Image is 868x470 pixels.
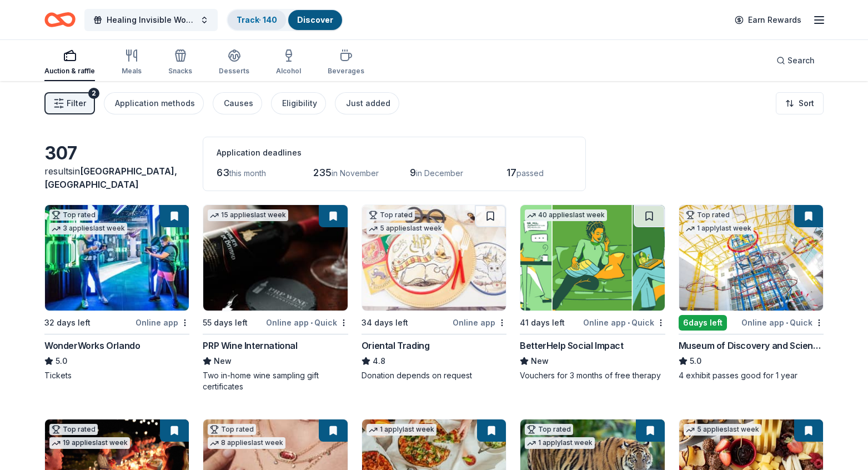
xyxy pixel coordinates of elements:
button: Snacks [168,44,192,81]
span: Search [787,54,815,67]
button: Beverages [328,44,364,81]
button: Track· 140Discover [227,9,343,31]
div: Beverages [328,67,364,76]
button: Meals [122,44,142,81]
button: Search [767,49,824,72]
div: Snacks [168,67,192,76]
button: Alcohol [276,44,301,81]
span: Healing Invisible Wounds Golf Tournament [107,13,195,27]
div: Auction & raffle [44,67,95,76]
a: Discover [297,15,333,24]
button: Healing Invisible Wounds Golf Tournament [84,9,218,31]
div: Alcohol [276,67,301,76]
button: Auction & raffle [44,44,95,81]
div: Meals [122,67,142,76]
button: Desserts [219,44,249,81]
a: Home [44,7,76,33]
a: Earn Rewards [728,10,808,30]
div: Desserts [219,67,249,76]
a: Track· 140 [237,15,277,24]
